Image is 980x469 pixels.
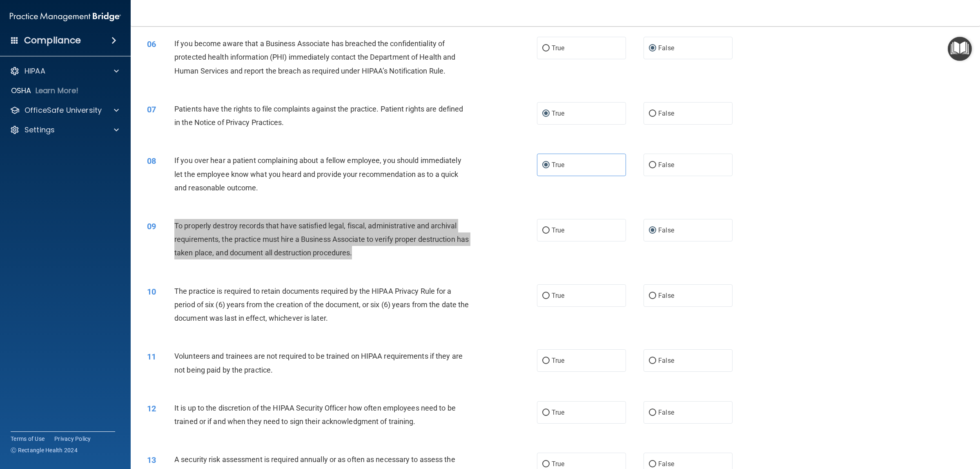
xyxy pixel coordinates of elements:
[542,228,550,234] input: True
[658,460,674,468] span: False
[174,352,463,374] span: Volunteers and trainees are not required to be trained on HIPAA requirements if they are not bein...
[658,409,674,416] span: False
[649,410,656,416] input: False
[658,161,674,169] span: False
[174,221,469,257] span: To properly destroy records that have satisfied legal, fiscal, administrative and archival requir...
[542,293,550,299] input: True
[174,39,455,75] span: If you become aware that a Business Associate has breached the confidentiality of protected healt...
[24,125,55,135] p: Settings
[649,111,656,117] input: False
[542,461,550,467] input: True
[542,45,550,51] input: True
[649,461,656,467] input: False
[11,446,78,454] span: Ⓒ Rectangle Health 2024
[147,287,156,297] span: 10
[10,105,119,115] a: OfficeSafe University
[147,105,156,114] span: 07
[542,410,550,416] input: True
[658,357,674,364] span: False
[649,228,656,234] input: False
[658,226,674,234] span: False
[649,162,656,168] input: False
[658,292,674,299] span: False
[552,292,564,299] span: True
[174,404,456,426] span: It is up to the discretion of the HIPAA Security Officer how often employees need to be trained o...
[552,460,564,468] span: True
[658,44,674,52] span: False
[542,111,550,117] input: True
[649,358,656,364] input: False
[552,226,564,234] span: True
[24,66,45,76] p: HIPAA
[552,109,564,117] span: True
[10,125,119,135] a: Settings
[10,9,121,25] img: PMB logo
[649,45,656,51] input: False
[24,35,81,46] h4: Compliance
[658,109,674,117] span: False
[174,156,461,192] span: If you over hear a patient complaining about a fellow employee, you should immediately let the em...
[552,409,564,416] span: True
[24,105,102,115] p: OfficeSafe University
[174,105,463,127] span: Patients have the rights to file complaints against the practice. Patient rights are defined in t...
[552,44,564,52] span: True
[11,435,45,443] a: Terms of Use
[147,455,156,465] span: 13
[542,162,550,168] input: True
[147,221,156,231] span: 09
[147,352,156,362] span: 11
[542,358,550,364] input: True
[147,404,156,413] span: 12
[147,39,156,49] span: 06
[552,357,564,364] span: True
[174,287,469,322] span: The practice is required to retain documents required by the HIPAA Privacy Rule for a period of s...
[147,156,156,166] span: 08
[11,86,31,96] p: OSHA
[552,161,564,169] span: True
[36,86,79,96] p: Learn More!
[10,66,119,76] a: HIPAA
[948,37,972,61] button: Open Resource Center
[54,435,91,443] a: Privacy Policy
[649,293,656,299] input: False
